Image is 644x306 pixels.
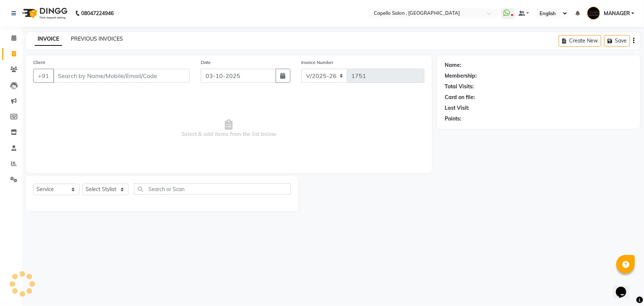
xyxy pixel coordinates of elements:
div: Points: [445,115,461,123]
input: Search or Scan [134,183,291,195]
label: Date [201,59,211,66]
div: Name: [445,61,461,69]
label: Invoice Number [302,59,334,66]
div: Card on file: [445,93,475,101]
button: Create New [559,35,601,47]
a: PREVIOUS INVOICES [71,35,123,42]
b: 08047224946 [81,3,114,24]
div: Total Visits: [445,83,474,91]
span: MANAGER [604,10,630,17]
img: logo [19,3,69,24]
div: Last Visit: [445,104,469,112]
a: INVOICE [35,33,62,46]
iframe: chat widget [613,276,637,299]
input: Search by Name/Mobile/Email/Code [53,69,190,83]
div: Membership: [445,72,477,80]
button: +91 [33,69,54,83]
button: Save [604,35,630,47]
span: Select & add items from the list below [33,92,424,166]
img: MANAGER [587,7,600,20]
label: Client [33,59,45,66]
